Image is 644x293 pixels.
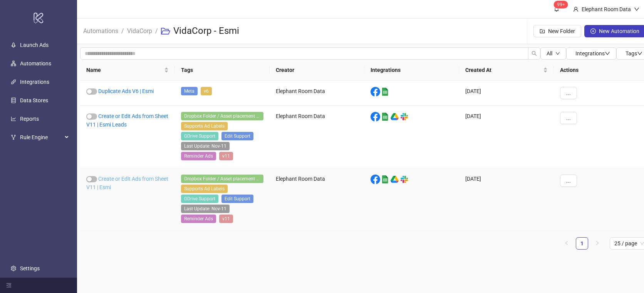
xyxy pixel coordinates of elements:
a: Duplicate Ads V6 | Esmi [98,88,154,94]
span: folder-open [161,27,170,36]
a: Automations [82,26,120,35]
h3: VidaCorp - Esmi [173,25,239,37]
button: New Folder [533,25,581,37]
li: / [121,19,124,43]
span: down [634,7,639,12]
span: Supports Ad Labels [181,122,228,130]
span: v11 [219,215,233,223]
th: Creator [270,60,364,81]
span: right [595,241,600,245]
li: Next Page [591,237,604,250]
span: folder-add [540,28,545,34]
button: Integrationsdown [566,47,616,60]
div: Elephant Room Data [270,81,364,106]
span: bell [554,6,559,12]
a: Launch Ads [20,42,49,48]
th: Created At [459,60,554,81]
button: left [560,237,573,250]
span: user [573,7,579,12]
button: ... [560,112,577,124]
button: ... [560,87,577,99]
a: Settings [20,265,40,271]
span: GDrive Support [181,132,218,140]
li: / [155,19,158,43]
button: Alldown [540,47,566,60]
span: v6 [201,87,212,95]
span: ... [566,178,571,184]
span: Tags [626,50,642,57]
div: Elephant Room Data [270,168,364,231]
div: [DATE] [459,106,554,168]
span: Meta [181,87,198,95]
span: menu-fold [6,283,12,288]
span: search [532,51,537,56]
span: Edit Support [221,195,253,203]
a: Reports [20,116,39,122]
a: VidaCorp [126,26,154,35]
span: Reminder Ads [181,152,216,160]
a: 1 [576,238,588,249]
a: Data Stores [20,97,48,103]
a: Integrations [20,79,49,85]
span: plus-circle [590,28,596,34]
a: Create or Edit Ads from Sheet V11 | Esmi Leads [86,113,168,128]
sup: 1575 [554,1,568,8]
span: down [555,51,560,56]
span: New Automation [599,28,639,34]
th: Tags [175,60,270,81]
div: Elephant Room Data [579,5,634,13]
button: ... [560,175,577,187]
span: 25 / page [614,238,644,249]
span: v11 [219,152,233,160]
span: Rule Engine [20,130,62,145]
span: down [637,51,642,56]
span: Supports Ad Labels [181,185,228,193]
div: [DATE] [459,81,554,106]
span: Reminder Ads [181,215,216,223]
button: right [591,237,604,250]
span: Last Update: Nov-11 [181,142,230,150]
th: Integrations [364,60,459,81]
div: [DATE] [459,168,554,231]
span: Dropbox Folder / Asset placement detection [181,175,263,183]
span: All [547,50,552,57]
span: Created At [465,66,542,74]
span: New Folder [548,28,575,34]
span: left [564,241,569,245]
span: down [605,51,610,56]
li: Previous Page [560,237,573,250]
div: Elephant Room Data [270,106,364,168]
span: Dropbox Folder / Asset placement detection [181,112,263,120]
span: GDrive Support [181,195,218,203]
span: ... [566,90,571,96]
span: Name [86,66,163,74]
span: fork [11,135,16,140]
a: Automations [20,60,51,67]
span: Integrations [575,50,610,57]
span: ... [566,115,571,121]
th: Name [80,60,175,81]
span: Last Update: Nov-11 [181,205,230,213]
span: Edit Support [221,132,253,140]
a: Create or Edit Ads from Sheet V11 | Esmi [86,176,168,190]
